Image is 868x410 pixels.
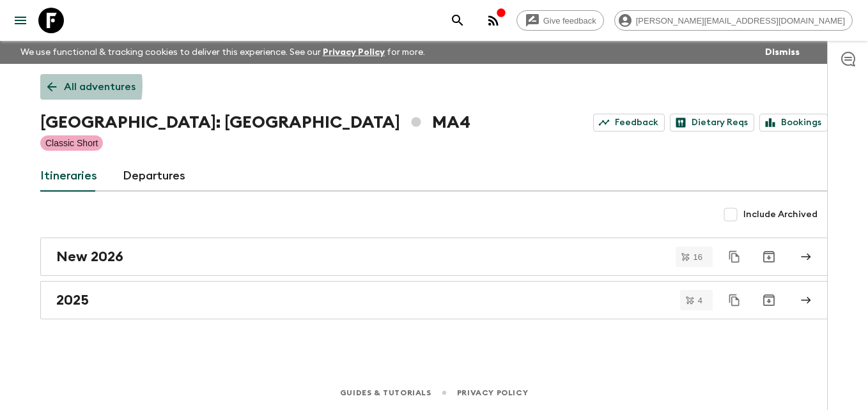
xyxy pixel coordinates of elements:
span: 16 [686,253,710,261]
h2: 2025 [56,292,89,308]
h2: New 2026 [56,248,123,265]
p: Classic Short [45,137,98,149]
a: Dietary Reqs [670,114,754,132]
a: 2025 [40,281,828,319]
span: 4 [690,296,710,305]
button: Archive [756,287,782,313]
a: All adventures [40,74,143,100]
a: Bookings [759,114,828,132]
div: [PERSON_NAME][EMAIL_ADDRESS][DOMAIN_NAME] [614,10,853,31]
button: Duplicate [723,245,746,268]
a: New 2026 [40,238,828,276]
span: Give feedback [536,16,603,26]
button: menu [8,8,33,33]
a: Itineraries [40,161,97,192]
a: Give feedback [516,10,604,31]
p: All adventures [64,79,136,95]
a: Departures [123,161,185,192]
button: Duplicate [723,289,746,312]
button: Dismiss [762,43,803,61]
h1: [GEOGRAPHIC_DATA]: [GEOGRAPHIC_DATA] MA4 [40,110,470,135]
a: Privacy Policy [323,48,385,57]
button: search adventures [445,8,470,33]
span: Include Archived [743,208,818,221]
button: Archive [756,244,782,270]
span: [PERSON_NAME][EMAIL_ADDRESS][DOMAIN_NAME] [629,16,852,26]
a: Guides & Tutorials [340,386,431,400]
p: We use functional & tracking cookies to deliver this experience. See our for more. [15,41,430,64]
a: Privacy Policy [457,386,528,400]
a: Feedback [593,114,665,132]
